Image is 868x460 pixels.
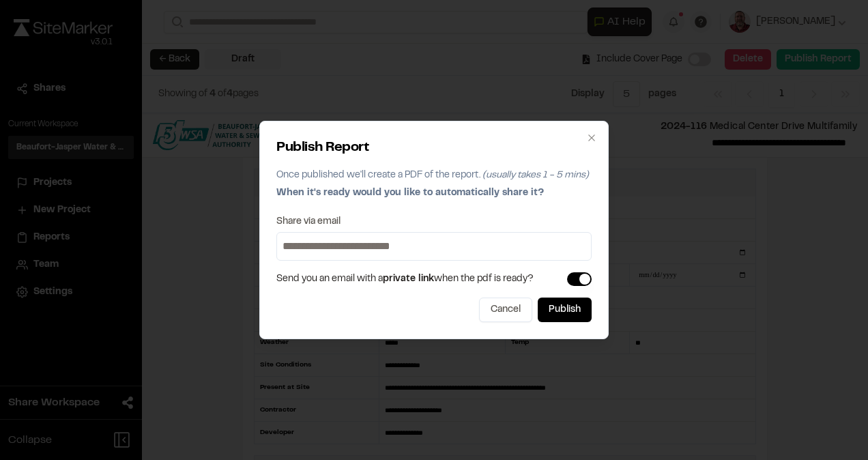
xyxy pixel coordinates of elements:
[276,138,592,158] h2: Publish Report
[479,298,532,322] button: Cancel
[276,217,341,227] label: Share via email
[276,189,544,197] span: When it's ready would you like to automatically share it?
[276,272,534,287] span: Send you an email with a when the pdf is ready?
[538,298,592,322] button: Publish
[276,168,592,183] p: Once published we'll create a PDF of the report.
[482,171,589,179] span: (usually takes 1 - 5 mins)
[383,275,434,283] span: private link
